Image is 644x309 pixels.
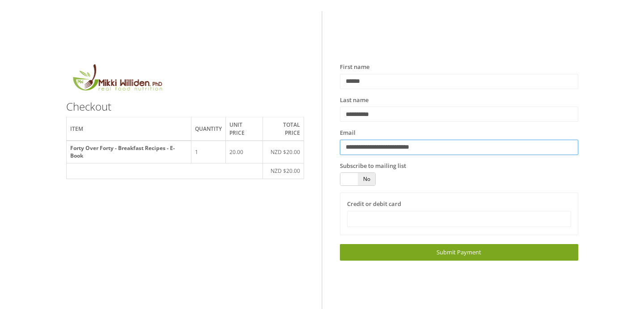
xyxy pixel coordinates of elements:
[340,129,356,137] label: Email
[191,141,226,163] td: 1
[226,117,263,141] th: Unit price
[353,215,565,223] iframe: Secure card payment input frame
[263,141,304,163] td: NZD $20.00
[358,173,375,185] span: No
[66,117,191,141] th: Item
[263,117,304,141] th: Total price
[226,141,263,163] td: 20.00
[347,200,401,209] label: Credit or debit card
[66,141,191,163] th: Forty Over Forty - Breakfast Recipes - E-Book
[66,63,168,96] img: MikkiLogoMain.png
[263,163,304,179] td: NZD $20.00
[191,117,226,141] th: Quantity
[340,162,406,171] label: Subscribe to mailing list
[340,244,578,261] a: Submit Payment
[66,101,305,112] h3: Checkout
[340,63,369,72] label: First name
[340,96,369,105] label: Last name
